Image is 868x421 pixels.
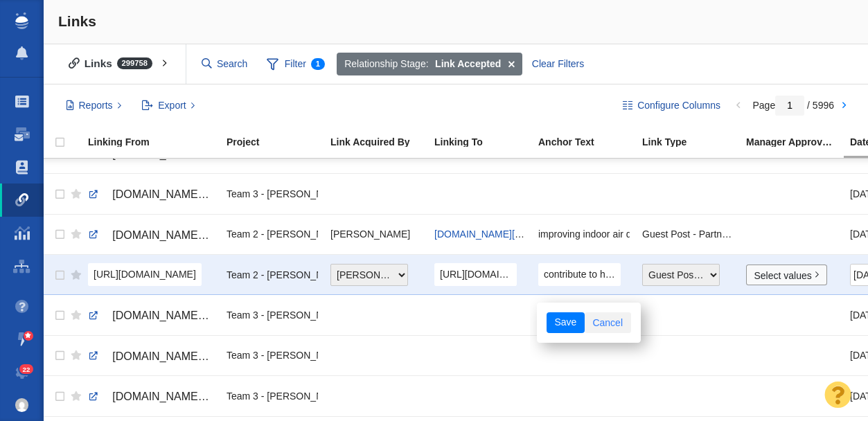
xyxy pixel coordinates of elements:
[344,57,428,71] span: Relationship Stage:
[434,137,537,147] div: Linking To
[88,224,214,247] a: [DOMAIN_NAME][URL]
[112,148,229,160] span: [DOMAIN_NAME][URL]
[134,94,203,118] button: Export
[79,98,113,113] span: Reports
[15,398,29,412] img: 4d4450a2c5952a6e56f006464818e682
[615,94,729,118] button: Configure Columns
[330,137,433,149] a: Link Acquired By
[112,391,229,402] span: [DOMAIN_NAME][URL]
[88,345,214,368] a: [DOMAIN_NAME][URL]
[227,381,318,411] div: Team 3 - [PERSON_NAME] | Summer | [PERSON_NAME]\Incogni\Incogni - Resource
[88,137,225,147] div: Linking From
[330,137,433,147] div: Link Acquired By
[259,51,333,78] span: Filter
[112,310,229,321] span: [DOMAIN_NAME][URL]
[324,254,428,294] td: Maddie Baker
[15,12,28,29] img: buzzstream_logo_iconsimple.png
[434,229,537,240] a: [DOMAIN_NAME][URL]
[547,312,585,333] button: Save
[538,220,630,249] div: improving indoor air quality
[585,312,631,333] a: Cancel
[88,183,214,206] a: [DOMAIN_NAME][URL]
[746,137,849,149] a: Manager Approved Link?
[227,220,318,249] div: Team 2 - [PERSON_NAME] | [PERSON_NAME] | [PERSON_NAME]\American Home Vintage
[746,137,849,147] div: Manager Approved Link?
[642,137,745,147] div: Link Type
[642,137,745,149] a: Link Type
[196,52,254,76] input: Search
[752,100,834,111] span: Page / 5996
[112,229,229,241] span: [DOMAIN_NAME][URL]
[112,350,229,362] span: [DOMAIN_NAME][URL]
[434,137,537,149] a: Linking To
[227,300,318,330] div: Team 3 - [PERSON_NAME] | Summer | [PERSON_NAME]\Incogni\Incogni - Resource
[330,228,410,240] span: [PERSON_NAME]
[311,58,325,70] span: 1
[524,53,592,76] div: Clear Filters
[642,228,734,240] span: Guest Post - Partnership
[636,214,740,254] td: Guest Post - Partnership
[227,341,318,370] div: Team 3 - [PERSON_NAME] | Summer | [PERSON_NAME]\Incogni\Incogni - Resource
[158,98,186,113] span: Export
[112,188,229,200] span: [DOMAIN_NAME][URL]
[227,137,329,147] div: Project
[88,137,225,149] a: Linking From
[538,137,641,147] div: Anchor Text
[58,13,96,29] span: Links
[746,265,827,285] a: Select values
[636,254,740,294] td: Guest Post - Partnership
[58,94,130,118] button: Reports
[227,260,318,289] div: Team 2 - [PERSON_NAME] | [PERSON_NAME] | [PERSON_NAME]Elithair
[538,137,641,149] a: Anchor Text
[227,179,318,208] div: Team 3 - [PERSON_NAME] | Summer | [PERSON_NAME]\Incogni\Incogni - Resource
[19,364,34,375] span: 22
[88,304,214,328] a: [DOMAIN_NAME][URL]
[324,214,428,254] td: Laura Greene
[637,98,720,113] span: Configure Columns
[88,385,214,409] a: [DOMAIN_NAME][URL]
[435,57,501,71] strong: Link Accepted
